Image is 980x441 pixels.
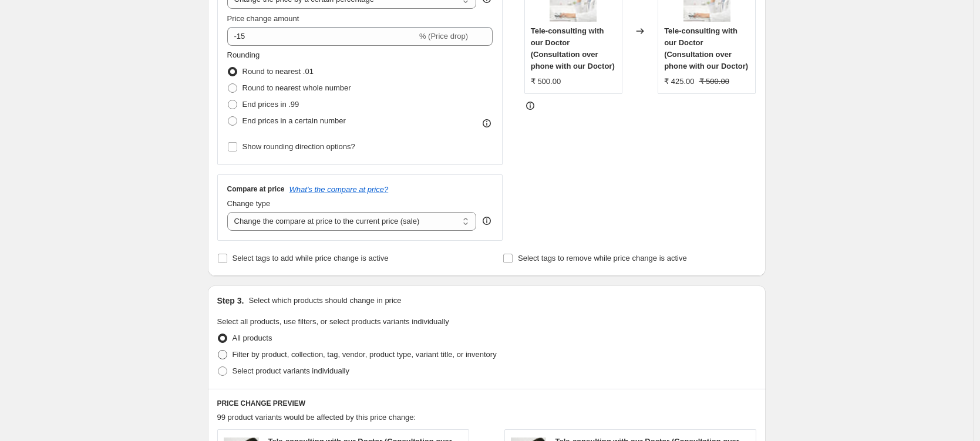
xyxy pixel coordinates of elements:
[243,83,351,92] span: Round to nearest whole number
[518,254,687,262] span: Select tags to remove while price change is active
[531,26,615,70] span: Tele-consulting with our Doctor (Consultation over phone with our Doctor)
[227,27,417,46] input: -15
[664,26,748,70] span: Tele-consulting with our Doctor (Consultation over phone with our Doctor)
[217,295,244,307] h2: Step 3.
[243,116,346,125] span: End prices in a certain number
[243,100,299,109] span: End prices in .99
[481,215,493,227] div: help
[233,254,389,262] span: Select tags to add while price change is active
[233,334,272,342] span: All products
[217,413,416,422] span: 99 product variants would be affected by this price change:
[243,67,314,76] span: Round to nearest .01
[227,14,299,23] span: Price change amount
[664,76,694,87] div: ₹ 425.00
[217,317,449,326] span: Select all products, use filters, or select products variants individually
[243,142,355,151] span: Show rounding direction options?
[699,76,729,87] strike: ₹ 500.00
[419,32,468,41] span: % (Price drop)
[233,366,349,375] span: Select product variants individually
[289,185,389,194] button: What's the compare at price?
[227,51,260,59] span: Rounding
[227,184,285,194] h3: Compare at price
[217,399,756,408] h6: PRICE CHANGE PREVIEW
[227,199,271,208] span: Change type
[531,76,561,87] div: ₹ 500.00
[233,350,497,359] span: Filter by product, collection, tag, vendor, product type, variant title, or inventory
[248,295,401,307] p: Select which products should change in price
